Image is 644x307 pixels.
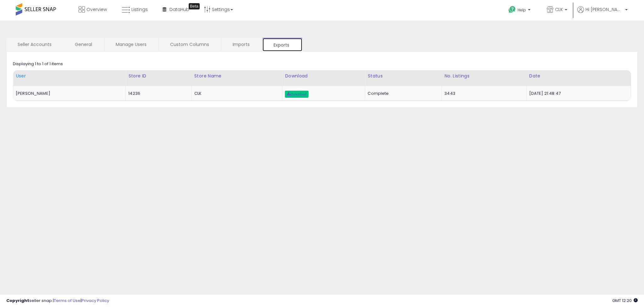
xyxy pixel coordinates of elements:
[194,91,278,96] div: CLK
[131,6,148,13] span: Listings
[128,73,189,79] div: Store ID
[86,6,107,13] span: Overview
[285,91,308,98] a: Download
[16,91,121,96] div: [PERSON_NAME]
[189,3,200,9] div: Tooltip anchor
[368,73,439,79] div: Status
[6,38,63,51] a: Seller Accounts
[444,73,524,79] div: No. Listings
[16,73,123,79] div: User
[81,298,109,304] a: Privacy Policy
[555,6,563,13] span: CLK
[444,91,521,96] div: 3443
[159,38,220,51] a: Custom Columns
[104,38,158,51] a: Manage Users
[518,7,526,13] span: Help
[577,6,628,20] a: Hi [PERSON_NAME]
[285,73,362,79] div: Download
[287,92,306,96] span: Download
[508,6,516,14] i: Get Help
[503,1,537,20] a: Help
[529,91,626,96] div: [DATE] 21:48:47
[586,6,623,13] span: Hi [PERSON_NAME]
[612,298,638,304] span: 2025-10-6 12:20 GMT
[194,73,280,79] div: Store Name
[262,38,303,52] a: Exports
[6,298,109,304] div: seller snap | |
[54,298,80,304] a: Terms of Use
[169,6,189,13] span: DataHub
[64,38,103,51] a: General
[13,61,63,67] div: Displaying 1 to 1 of 1 items
[368,91,437,96] div: Complete
[221,38,261,51] a: Imports
[529,73,628,79] div: Date
[128,91,186,96] div: 14236
[6,298,29,304] strong: Copyright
